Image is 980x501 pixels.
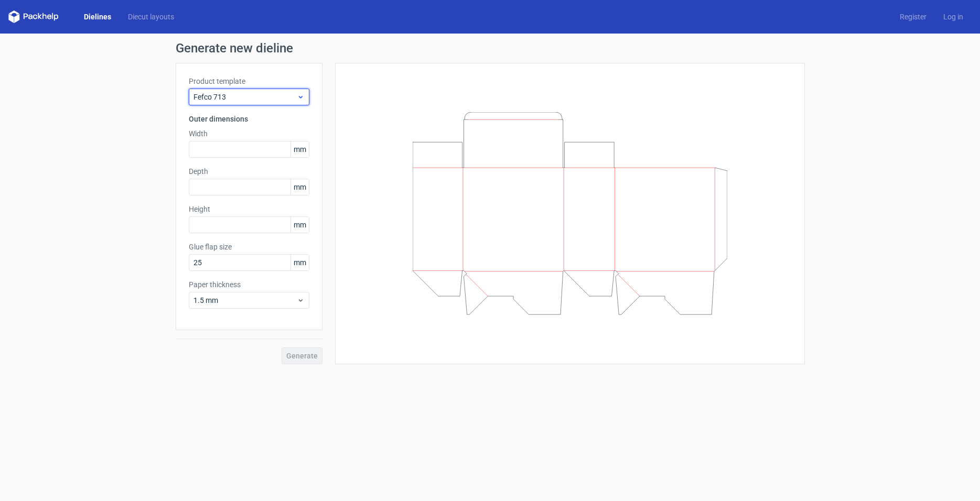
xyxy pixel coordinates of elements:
label: Height [189,204,309,214]
label: Depth [189,166,309,177]
span: mm [290,217,309,233]
label: Paper thickness [189,279,309,290]
a: Diecut layouts [120,12,182,22]
a: Register [891,12,935,22]
h1: Generate new dieline [176,42,805,55]
a: Dielines [76,12,120,22]
label: Width [189,128,309,139]
label: Glue flap size [189,242,309,252]
span: 1.5 mm [193,295,297,306]
span: mm [290,141,309,157]
label: Product template [189,76,309,86]
span: mm [290,255,309,270]
a: Log in [935,12,972,22]
span: Fefco 713 [193,92,297,102]
span: mm [290,179,309,195]
h3: Outer dimensions [189,114,309,124]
